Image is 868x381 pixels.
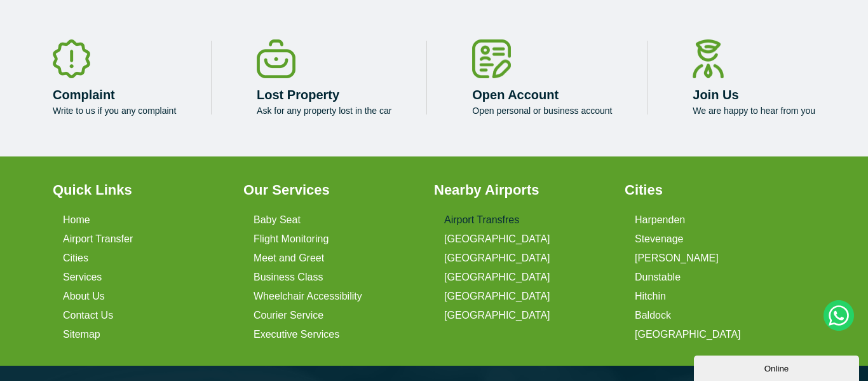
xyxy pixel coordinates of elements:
h3: Cities [625,182,800,198]
a: Sitemap [63,329,100,340]
a: [PERSON_NAME] [635,253,719,264]
a: Complaint [53,88,115,102]
img: Complaint Icon [53,39,90,78]
img: Join Us Icon [693,39,724,78]
a: Meet and Greet [254,253,324,264]
a: [GEOGRAPHIC_DATA] [444,291,550,302]
a: Baby Seat [254,214,301,226]
a: Wheelchair Accessibility [254,291,362,302]
a: Dunstable [635,272,681,283]
a: Services [63,272,102,283]
a: Stevenage [635,233,684,245]
a: Lost Property [257,88,339,102]
a: Hitchin [635,291,666,302]
a: Harpenden [635,214,685,226]
img: Lost Property Icon [257,39,295,78]
p: Open personal or business account [472,106,612,116]
a: Contact Us [63,310,113,321]
a: Open Account [472,88,559,102]
a: [GEOGRAPHIC_DATA] [444,253,550,264]
h3: Quick Links [53,182,228,198]
h3: Our Services [243,182,419,198]
iframe: chat widget [694,353,862,381]
a: About Us [63,291,105,302]
a: Home [63,214,90,226]
a: Baldock [635,310,671,321]
a: [GEOGRAPHIC_DATA] [444,310,550,321]
p: We are happy to hear from you [693,106,815,116]
p: Ask for any property lost in the car [257,106,391,116]
h3: Nearby Airports [434,182,609,198]
p: Write to us if you any complaint [53,106,176,116]
a: [GEOGRAPHIC_DATA] [444,272,550,283]
a: Join Us [693,88,738,102]
a: Business Class [254,272,323,283]
a: Courier Service [254,310,323,321]
a: Flight Monitoring [254,233,329,245]
a: [GEOGRAPHIC_DATA] [635,329,741,340]
img: Open Account Icon [472,39,511,78]
a: Cities [63,253,88,264]
a: Airport Transfer [63,233,133,245]
a: [GEOGRAPHIC_DATA] [444,233,550,245]
a: Executive Services [254,329,339,340]
a: Airport Transfres [444,214,519,226]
